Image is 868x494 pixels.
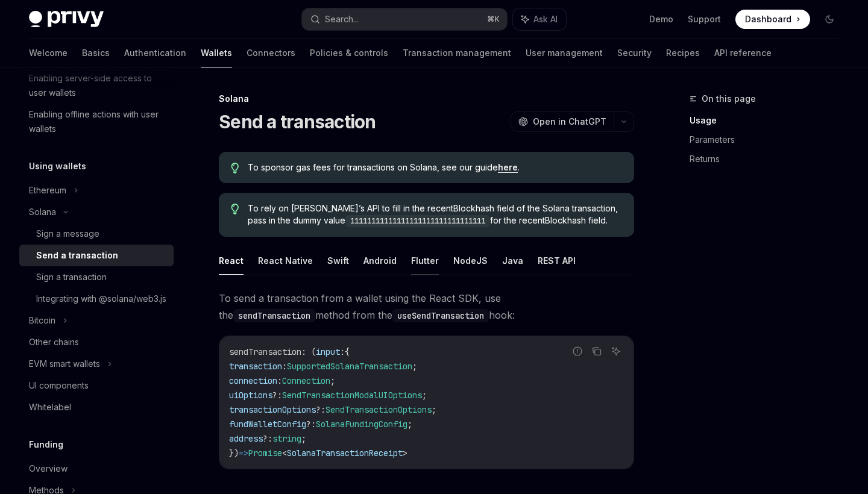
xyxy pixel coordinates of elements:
button: NodeJS [453,246,488,275]
span: input [316,346,340,357]
button: Copy the contents from the code block [589,343,605,359]
a: Dashboard [735,10,810,29]
span: ?: [272,390,282,401]
span: connection [229,375,277,386]
button: Report incorrect code [570,343,585,359]
span: : ( [301,346,316,357]
button: Android [363,246,397,275]
div: Whitelabel [29,400,71,414]
h1: Send a transaction [219,111,376,133]
div: Solana [29,205,56,219]
a: Enabling offline actions with user wallets [19,104,174,140]
span: }) [229,448,239,458]
span: ?: [263,433,272,444]
span: SolanaTransactionReceipt [287,448,403,458]
button: Open in ChatGPT [511,111,614,132]
button: REST API [538,246,576,275]
span: ; [301,433,306,444]
span: ; [330,375,335,386]
span: Dashboard [745,13,791,25]
button: React [219,246,244,275]
div: Sign a message [36,227,99,241]
a: Other chains [19,331,174,353]
a: UI components [19,375,174,396]
img: dark logo [29,11,104,28]
span: address [229,433,263,444]
span: sendTransaction [229,346,301,357]
span: SolanaFundingConfig [316,419,407,430]
a: Welcome [29,39,68,67]
h5: Using wallets [29,159,86,174]
span: SendTransactionOptions [325,404,432,415]
svg: Tip [231,163,239,174]
span: On this page [702,92,756,106]
div: Solana [219,93,634,105]
span: ; [422,390,427,401]
button: Search...⌘K [302,8,506,30]
span: : [340,346,345,357]
div: Enabling offline actions with user wallets [29,107,166,136]
div: Other chains [29,335,79,349]
span: fundWalletConfig [229,419,306,430]
span: Ask AI [533,13,558,25]
span: transactionOptions [229,404,316,415]
span: ; [407,419,412,430]
a: Security [617,39,652,67]
span: ; [432,404,436,415]
button: Flutter [411,246,439,275]
span: string [272,433,301,444]
a: Authentication [124,39,186,67]
button: Ask AI [608,343,624,359]
span: uiOptions [229,390,272,401]
span: Open in ChatGPT [533,116,606,128]
span: Connection [282,375,330,386]
a: Overview [19,458,174,480]
svg: Tip [231,204,239,214]
span: > [403,448,407,458]
button: React Native [258,246,313,275]
span: ?: [316,404,325,415]
span: ; [412,361,417,372]
a: Transaction management [403,39,511,67]
a: Integrating with @solana/web3.js [19,288,174,310]
a: Parameters [690,130,849,149]
span: ⌘ K [487,14,500,24]
span: : [282,361,287,372]
button: Java [502,246,523,275]
div: UI components [29,378,89,393]
a: Basics [82,39,110,67]
button: Ask AI [513,8,566,30]
span: Promise [248,448,282,458]
code: useSendTransaction [392,309,489,322]
span: transaction [229,361,282,372]
code: 11111111111111111111111111111111 [345,215,490,227]
a: Whitelabel [19,396,174,418]
a: Demo [649,13,673,25]
span: To send a transaction from a wallet using the React SDK, use the method from the hook: [219,290,634,324]
a: Wallets [201,39,232,67]
div: Overview [29,461,68,476]
a: here [498,162,518,173]
div: Search... [325,12,359,27]
span: To sponsor gas fees for transactions on Solana, see our guide . [248,161,622,174]
span: => [239,448,248,458]
span: < [282,448,287,458]
div: Ethereum [29,183,66,198]
a: User management [526,39,603,67]
h5: Funding [29,437,63,452]
div: EVM smart wallets [29,357,100,371]
a: Send a transaction [19,245,174,266]
span: SupportedSolanaTransaction [287,361,412,372]
span: To rely on [PERSON_NAME]’s API to fill in the recentBlockhash field of the Solana transaction, pa... [248,202,622,227]
a: Support [688,13,721,25]
a: Connectors [247,39,295,67]
code: sendTransaction [233,309,315,322]
a: Recipes [666,39,700,67]
button: Toggle dark mode [820,10,839,29]
a: Sign a message [19,223,174,245]
span: SendTransactionModalUIOptions [282,390,422,401]
div: Send a transaction [36,248,118,263]
div: Bitcoin [29,313,55,328]
span: { [345,346,350,357]
div: Integrating with @solana/web3.js [36,292,166,306]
